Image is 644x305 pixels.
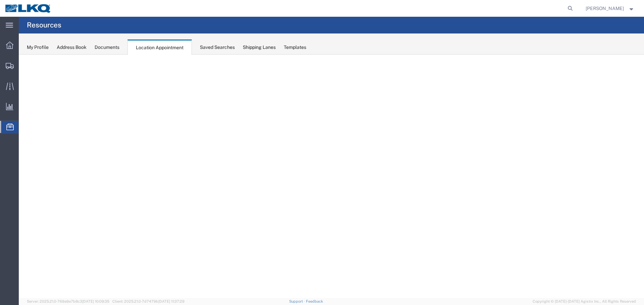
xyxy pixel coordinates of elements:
button: [PERSON_NAME] [585,4,635,12]
div: Address Book [57,44,87,51]
div: Templates [284,44,306,51]
div: My Profile [27,44,49,51]
div: Saved Searches [200,44,235,51]
h4: Resources [27,17,61,33]
span: [DATE] 11:37:29 [158,299,184,303]
div: Shipping Lanes [243,44,276,51]
a: Feedback [306,299,323,303]
span: Copyright © [DATE]-[DATE] Agistix Inc., All Rights Reserved [533,299,636,304]
span: William Haney [586,5,624,12]
div: Documents [95,44,119,51]
div: Location Appointment [127,40,192,55]
span: [DATE] 10:09:35 [82,299,109,303]
span: Client: 2025.21.0-7d7479b [112,299,184,303]
img: logo [5,3,52,13]
a: Support [289,299,306,303]
span: Server: 2025.21.0-769a9a7b8c3 [27,299,109,303]
iframe: FS Legacy Container [19,55,644,298]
